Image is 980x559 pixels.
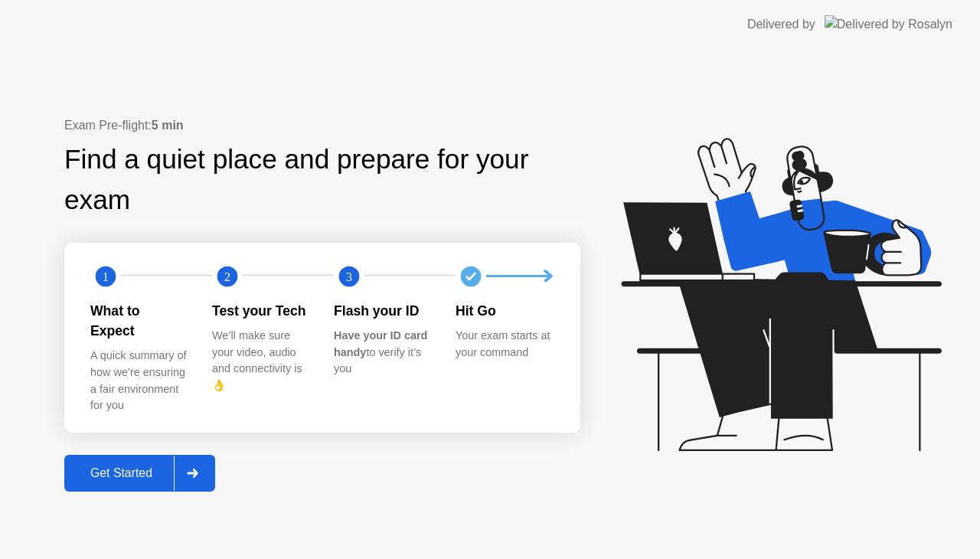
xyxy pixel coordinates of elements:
div: A quick summary of how we’re ensuring a fair environment for you [90,348,188,414]
div: Find a quiet place and prepare for your exam [64,139,580,221]
div: We’ll make sure your video, audio and connectivity is 👌 [212,328,309,394]
div: Get Started [69,466,174,480]
div: What to Expect [90,301,188,342]
text: 1 [103,269,109,283]
div: Hit Go [456,301,553,321]
div: Delivered by [747,15,815,34]
div: Flash your ID [334,301,431,321]
div: to verify it’s you [334,328,431,378]
text: 2 [224,269,230,283]
b: Have your ID card handy [334,329,427,358]
text: 3 [346,269,352,283]
button: Get Started [64,455,215,492]
div: Exam Pre-flight: [64,116,580,135]
b: 5 min [152,119,184,132]
div: Your exam starts at your command [456,328,553,361]
div: Test your Tech [212,301,309,321]
img: Delivered by Rosalyn [825,15,952,33]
